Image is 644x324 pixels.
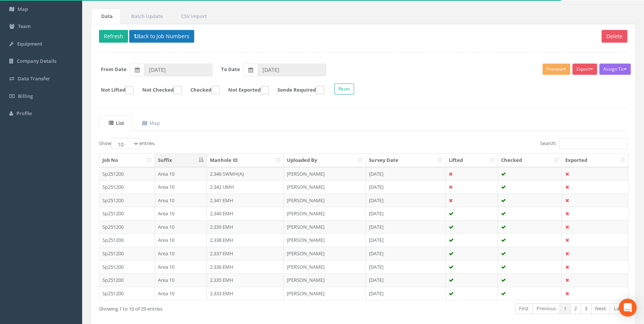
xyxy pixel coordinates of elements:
div: Showing 1 to 10 of 29 entries [99,302,312,312]
button: Assign To [599,64,631,75]
th: Uploaded By: activate to sort column ascending [284,154,366,167]
button: Preview [542,64,570,75]
input: Search: [559,138,627,149]
button: Refresh [99,30,128,43]
td: Area 10 [155,220,207,234]
td: Area 10 [155,260,207,274]
a: 3 [581,303,591,314]
td: [DATE] [366,247,446,260]
td: Sp251200 [99,247,155,260]
td: Sp251200 [99,167,155,180]
a: 2 [570,303,581,314]
td: [PERSON_NAME] [284,247,366,260]
td: 2.333 EMH [207,287,284,300]
span: Map [18,6,28,12]
td: Area 10 [155,273,207,287]
span: Billing [18,93,33,99]
label: Not Exported [221,86,269,94]
div: Open Intercom Messenger [619,299,637,317]
td: Sp251200 [99,180,155,194]
a: Next [591,303,610,314]
select: Showentries [111,138,139,149]
label: Not Lifted [93,86,134,94]
td: [PERSON_NAME] [284,194,366,207]
td: 2.337 EMH [207,247,284,260]
a: Last [610,303,627,314]
label: Show entries [99,138,155,149]
label: Search: [540,138,627,149]
td: [PERSON_NAME] [284,260,366,274]
td: [DATE] [366,233,446,247]
td: 2.338 EMH [207,233,284,247]
td: [DATE] [366,207,446,220]
td: [PERSON_NAME] [284,273,366,287]
span: Profile [16,110,32,117]
td: 2.342 UMH [207,180,284,194]
td: Sp251200 [99,260,155,274]
td: 2.336 EMH [207,260,284,274]
td: 2.339 EMH [207,220,284,234]
td: [PERSON_NAME] [284,167,366,180]
uib-tab-heading: List [109,120,124,126]
th: Exported: activate to sort column ascending [562,154,628,167]
td: Area 10 [155,167,207,180]
button: Export [572,64,597,75]
label: Sonde Required [270,86,324,94]
td: [DATE] [366,180,446,194]
span: Team [18,23,31,30]
a: First [515,303,533,314]
th: Lifted: activate to sort column ascending [446,154,498,167]
a: CSV Import [171,9,215,24]
td: [DATE] [366,287,446,300]
td: 2.335 EMH [207,273,284,287]
label: Not Checked [135,86,182,94]
a: Previous [532,303,560,314]
a: List [99,115,132,131]
span: Equipment [17,40,42,47]
td: [DATE] [366,273,446,287]
th: Suffix: activate to sort column descending [155,154,207,167]
span: Company Details [17,58,56,64]
td: [PERSON_NAME] [284,207,366,220]
td: Sp251200 [99,273,155,287]
td: Sp251200 [99,194,155,207]
td: 2.340 EMH [207,207,284,220]
td: Sp251200 [99,220,155,234]
td: 2.341 EMH [207,194,284,207]
label: To Date [221,66,240,73]
td: [DATE] [366,260,446,274]
span: Data Transfer [18,75,50,82]
a: Data [91,9,121,24]
a: Map [133,115,168,131]
td: [PERSON_NAME] [284,233,366,247]
td: Area 10 [155,287,207,300]
td: [PERSON_NAME] [284,287,366,300]
input: From Date [144,64,212,76]
td: Sp251200 [99,207,155,220]
td: Area 10 [155,247,207,260]
td: [DATE] [366,220,446,234]
button: Delete [601,30,627,43]
td: Sp251200 [99,233,155,247]
label: From Date [101,66,127,73]
td: Area 10 [155,180,207,194]
th: Job No: activate to sort column ascending [99,154,155,167]
input: To Date [258,64,326,76]
td: [DATE] [366,167,446,180]
td: Sp251200 [99,287,155,300]
a: Batch Update [121,9,171,24]
th: Manhole ID: activate to sort column ascending [207,154,284,167]
td: 2.346 SWMH(A) [207,167,284,180]
td: Area 10 [155,233,207,247]
a: 1 [560,303,570,314]
button: Reset [334,83,354,95]
td: [PERSON_NAME] [284,220,366,234]
td: Area 10 [155,207,207,220]
td: Area 10 [155,194,207,207]
button: Back to Job Numbers [129,30,194,43]
uib-tab-heading: Map [142,120,160,126]
td: [DATE] [366,194,446,207]
label: Checked [183,86,220,94]
th: Survey Date: activate to sort column ascending [366,154,446,167]
th: Checked: activate to sort column ascending [498,154,562,167]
